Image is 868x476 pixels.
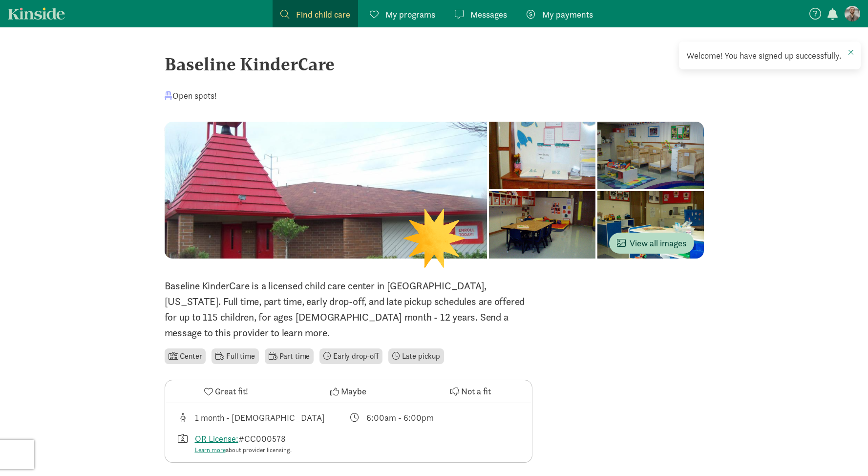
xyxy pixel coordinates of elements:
[195,445,292,455] div: about provider licensing.
[686,49,853,62] div: Welcome! You have signed up successfully.
[8,7,65,20] a: Kinside
[470,8,507,21] span: Messages
[366,411,434,424] div: 6:00am - 6:00pm
[388,348,444,364] li: Late pickup
[195,411,325,424] div: 1 month - [DEMOGRAPHIC_DATA]
[165,89,217,102] div: Open spots!
[165,380,287,403] button: Great fit!
[609,233,694,254] button: View all images
[165,51,704,77] div: Baseline KinderCare
[319,348,382,364] li: Early drop-off
[195,432,292,455] div: #CC000578
[165,348,206,364] li: Center
[385,8,435,21] span: My programs
[617,237,686,250] span: View all images
[461,385,491,398] span: Not a fit
[177,411,349,424] div: Age range for children that this provider cares for
[177,432,349,455] div: License number
[165,278,532,341] p: Baseline KinderCare is a licensed child care center in [GEOGRAPHIC_DATA], [US_STATE]. Full time, ...
[287,380,409,403] button: Maybe
[542,8,593,21] span: My payments
[348,411,520,424] div: Class schedule
[296,8,350,21] span: Find child care
[409,380,531,403] button: Not a fit
[195,446,226,454] a: Learn more
[215,385,248,398] span: Great fit!
[212,348,258,364] li: Full time
[265,348,314,364] li: Part time
[195,433,238,444] a: OR License:
[341,385,366,398] span: Maybe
